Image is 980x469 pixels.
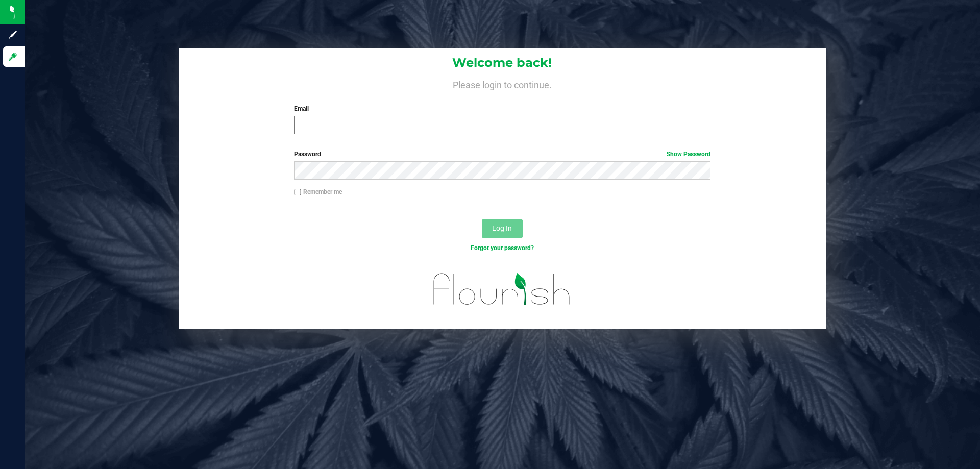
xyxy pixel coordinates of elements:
[294,187,342,196] label: Remember me
[482,219,523,238] button: Log In
[294,104,710,113] label: Email
[8,30,18,40] inline-svg: Sign up
[179,56,826,69] h1: Welcome back!
[8,52,18,62] inline-svg: Log in
[492,224,512,232] span: Log In
[667,151,710,158] a: Show Password
[294,151,321,158] span: Password
[179,78,826,90] h4: Please login to continue.
[294,189,301,196] input: Remember me
[471,244,534,252] a: Forgot your password?
[421,263,583,315] img: flourish_logo.svg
